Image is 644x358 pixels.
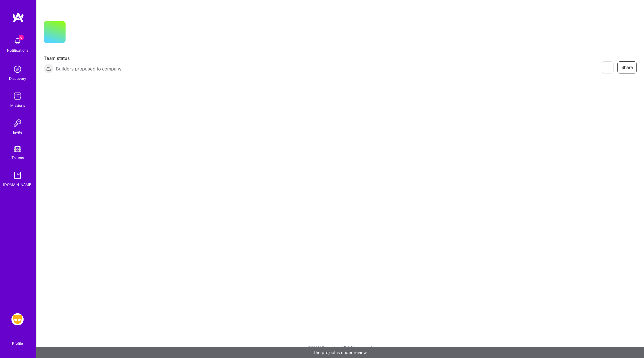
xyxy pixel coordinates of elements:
[11,63,24,75] img: discovery
[12,340,23,346] div: Profile
[73,31,78,36] i: icon CompanyGray
[3,181,32,188] div: [DOMAIN_NAME]
[36,347,644,358] div: The project is under review.
[11,35,24,47] img: bell
[10,102,25,109] div: Missions
[605,65,610,70] i: icon EyeClosed
[11,117,24,129] img: Invite
[56,66,121,72] span: Builders proposed to company
[14,146,21,152] img: tokens
[44,55,121,61] span: Team status
[11,313,24,325] img: Grindr: Data + FE + CyberSecurity + QA
[19,35,24,40] span: 6
[12,12,24,23] img: logo
[11,155,24,161] div: Tokens
[13,129,22,135] div: Invite
[10,313,25,325] a: Grindr: Data + FE + CyberSecurity + QA
[11,169,24,181] img: guide book
[11,90,24,102] img: teamwork
[617,61,637,73] button: Share
[9,75,26,82] div: Discovery
[10,334,25,346] a: Profile
[7,47,28,54] div: Notifications
[621,64,633,70] span: Share
[44,64,53,73] img: Builders proposed to company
